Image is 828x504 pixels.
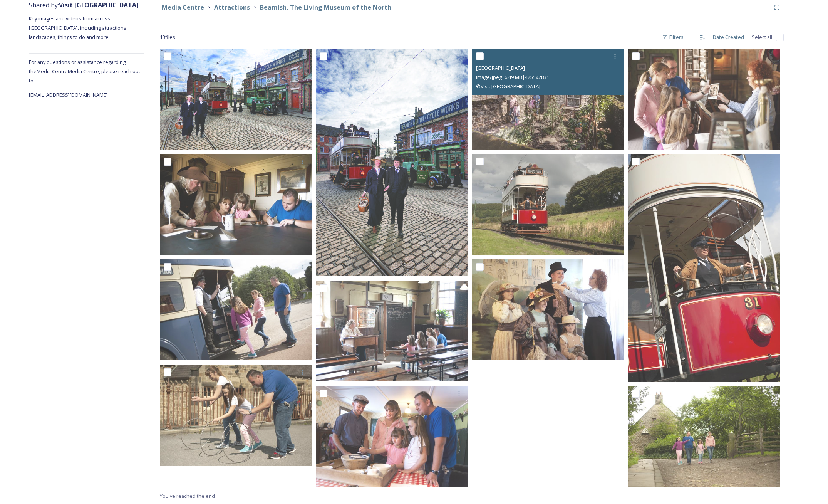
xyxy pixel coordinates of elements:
[709,30,748,45] div: Date Created
[160,49,312,150] img: Beamish, The Living Museum of the North
[752,34,772,41] span: Select all
[476,64,525,71] span: [GEOGRAPHIC_DATA]
[59,1,139,9] strong: Visit [GEOGRAPHIC_DATA]
[160,492,215,499] span: You've reached the end
[472,49,624,150] img: Beamish Museum 1940s Farm
[628,49,780,150] img: Beamish Museum Edwardian Photo experience
[160,34,175,41] span: 13 file s
[316,281,468,381] img: Beamish Museum 1900s school
[316,49,468,276] img: Beamish, The Living Museum of the North
[160,365,312,465] img: Beamish Museum 1900s school playground
[29,91,108,98] span: [EMAIL_ADDRESS][DOMAIN_NAME]
[476,74,549,81] span: image/jpeg | 6.49 MB | 4255 x 2831
[472,259,624,360] img: Beamish Museum Edwardian photo experience
[29,15,129,40] span: Key images and videos from across [GEOGRAPHIC_DATA], including attractions, landscapes, things to...
[476,83,540,90] span: © Visit [GEOGRAPHIC_DATA]
[628,154,780,382] img: Beamish Museum tram
[659,30,687,45] div: Filters
[214,3,250,12] strong: Attractions
[160,154,312,255] img: Beamish Museum Georgian Old Pockerley Hall
[162,3,204,12] strong: Media Centre
[29,1,139,9] span: Shared by:
[29,59,140,84] span: For any questions or assistance regarding the Media Centre Media Centre, please reach out to:
[316,386,468,487] img: Beamish Museum 1940s farm house
[260,3,391,12] strong: Beamish, The Living Museum of the North
[472,154,624,255] img: Beamish Museum Tram
[628,386,780,487] img: Beamish Museum Georgian Landscape
[160,259,312,360] img: Beamish Museum Historic Transport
